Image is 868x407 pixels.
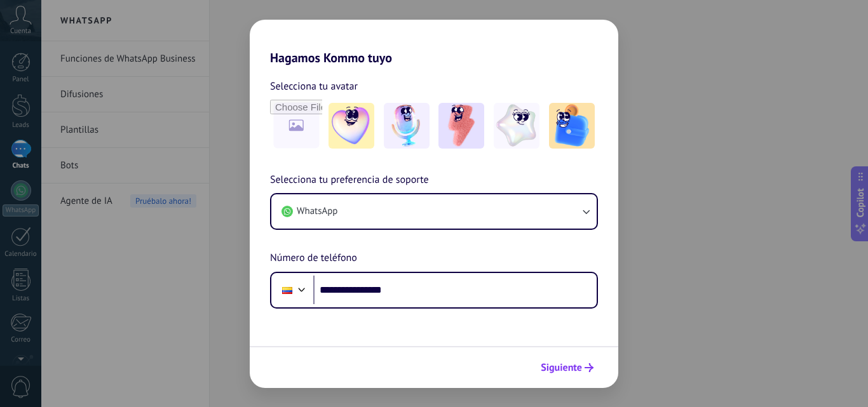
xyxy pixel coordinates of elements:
[270,250,357,267] span: Número de teléfono
[329,103,374,149] img: -1.jpeg
[535,357,599,378] button: Siguiente
[270,172,429,189] span: Selecciona tu preferencia de soporte
[250,20,618,65] h2: Hagamos Kommo tuyo
[549,103,595,149] img: -5.jpeg
[384,103,430,149] img: -2.jpeg
[297,205,337,218] span: WhatsApp
[541,363,582,372] span: Siguiente
[275,277,299,304] div: Colombia: + 57
[271,194,597,229] button: WhatsApp
[438,103,484,149] img: -3.jpeg
[494,103,539,149] img: -4.jpeg
[270,78,358,95] span: Selecciona tu avatar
